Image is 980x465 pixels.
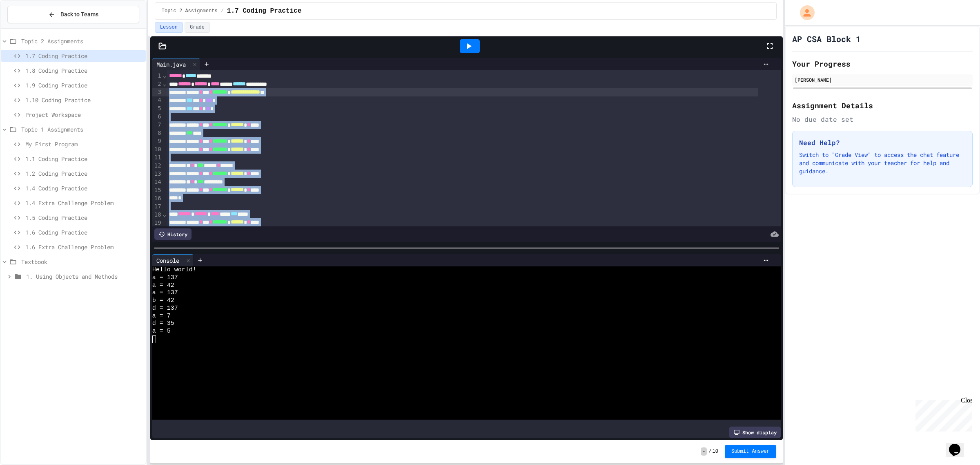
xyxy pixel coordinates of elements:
span: Fold line [163,80,167,87]
div: 5 [152,105,163,113]
h1: AP CSA Block 1 [792,33,861,45]
div: Main.java [152,58,200,70]
div: 9 [152,137,163,145]
div: My Account [791,3,817,22]
div: 8 [152,129,163,137]
p: Switch to "Grade View" to access the chat feature and communicate with your teacher for help and ... [799,151,966,175]
div: 14 [152,178,163,186]
span: Topic 2 Assignments [162,8,218,14]
iframe: chat widget [912,397,972,431]
div: Console [152,254,194,266]
span: a = 7 [152,313,171,320]
span: a = 42 [152,282,174,290]
div: 11 [152,154,163,162]
iframe: chat widget [946,432,972,457]
div: Console [152,256,183,265]
span: 1.4 Coding Practice [25,184,143,192]
div: 1 [152,72,163,80]
span: / [708,448,711,455]
h2: Your Progress [792,58,973,69]
span: My First Program [25,140,143,148]
span: 1.6 Extra Challenge Problem [25,243,143,251]
span: 1.9 Coding Practice [25,81,143,89]
div: [PERSON_NAME] [795,76,970,83]
div: 12 [152,162,163,170]
span: Topic 2 Assignments [21,37,143,45]
span: 1.4 Extra Challenge Problem [25,199,143,207]
span: a = 137 [152,289,178,297]
span: d = 137 [152,305,178,313]
span: - [701,447,707,456]
span: 1.2 Coding Practice [25,169,143,178]
div: 10 [152,145,163,154]
div: 3 [152,88,163,96]
div: Show display [729,427,781,438]
span: Project Workspace [25,110,143,119]
div: No due date set [792,114,973,124]
div: 15 [152,186,163,194]
div: 19 [152,219,163,227]
button: Submit Answer [725,445,776,458]
div: 7 [152,121,163,129]
div: 17 [152,203,163,211]
div: 13 [152,170,163,178]
button: Back to Teams [7,6,139,23]
span: 1.5 Coding Practice [25,213,143,222]
div: History [154,228,192,240]
button: Lesson [155,22,183,33]
span: Hello world! [152,266,196,274]
span: 1.8 Coding Practice [25,66,143,75]
div: 6 [152,113,163,121]
h2: Assignment Details [792,100,973,111]
span: Textbook [21,257,143,266]
span: / [221,8,224,14]
span: Back to Teams [60,10,98,19]
span: 1. Using Objects and Methods [26,272,143,281]
span: a = 5 [152,328,171,335]
span: a = 137 [152,274,178,282]
span: Fold line [163,72,167,79]
span: Topic 1 Assignments [21,125,143,134]
div: 2 [152,80,163,88]
div: 18 [152,211,163,219]
button: Grade [185,22,210,33]
div: 4 [152,96,163,105]
span: d = 35 [152,320,174,328]
span: 10 [713,448,718,455]
div: Main.java [152,60,190,69]
div: 16 [152,194,163,203]
span: b = 42 [152,297,174,305]
span: Fold line [163,211,167,218]
span: Submit Answer [731,448,770,455]
span: 1.7 Coding Practice [227,6,301,16]
h3: Need Help? [799,138,966,148]
span: 1.6 Coding Practice [25,228,143,237]
span: 1.1 Coding Practice [25,154,143,163]
div: Chat with us now!Close [3,3,56,52]
span: 1.10 Coding Practice [25,96,143,104]
span: 1.7 Coding Practice [25,51,143,60]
